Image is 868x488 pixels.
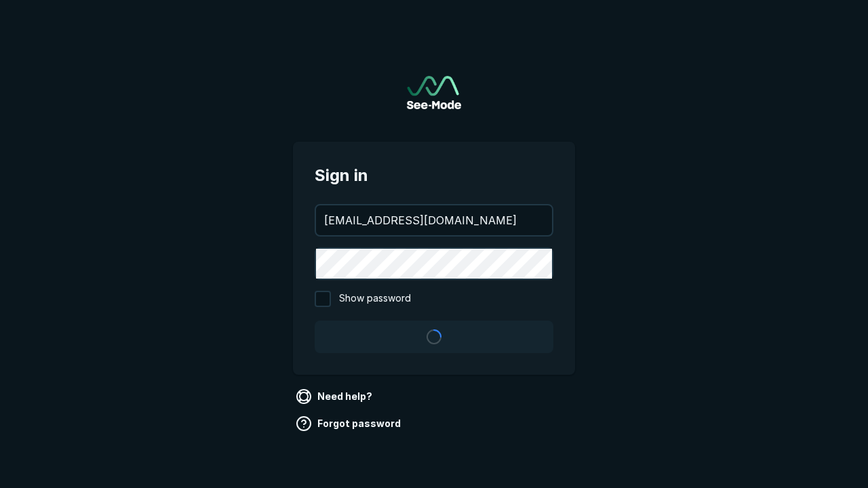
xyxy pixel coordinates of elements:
a: Need help? [293,386,378,407]
a: Forgot password [293,413,406,434]
input: your@email.com [316,205,552,235]
span: Sign in [315,163,553,188]
a: Go to sign in [407,76,461,109]
img: See-Mode Logo [407,76,461,109]
span: Show password [339,291,411,307]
